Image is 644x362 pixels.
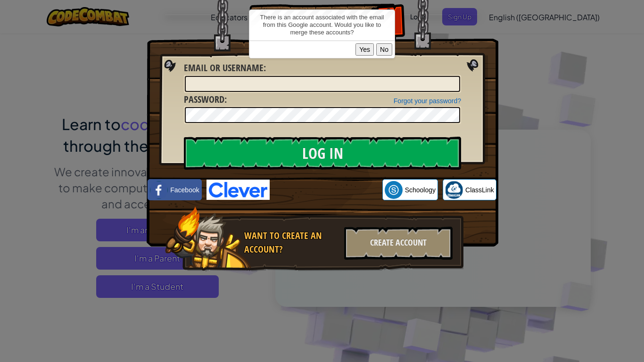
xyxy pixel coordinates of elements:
[465,185,494,195] span: ClassLink
[184,93,224,106] span: Password
[376,43,392,56] button: No
[184,61,266,75] label: :
[445,181,463,199] img: classlink-logo-small.png
[206,180,270,200] img: clever-logo-blue.png
[150,181,168,199] img: facebook_small.png
[405,185,436,195] span: Schoology
[385,181,403,199] img: schoology.png
[184,93,227,107] label: :
[170,185,199,195] span: Facebook
[394,97,461,105] a: Forgot your password?
[344,227,453,260] div: Create Account
[244,229,339,256] div: Want to create an account?
[355,43,374,56] button: Yes
[184,137,461,170] input: Log In
[260,14,384,36] span: There is an account associated with the email from this Google account. Would you like to merge t...
[270,180,382,200] iframe: Sign in with Google Button
[184,61,264,74] span: Email or Username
